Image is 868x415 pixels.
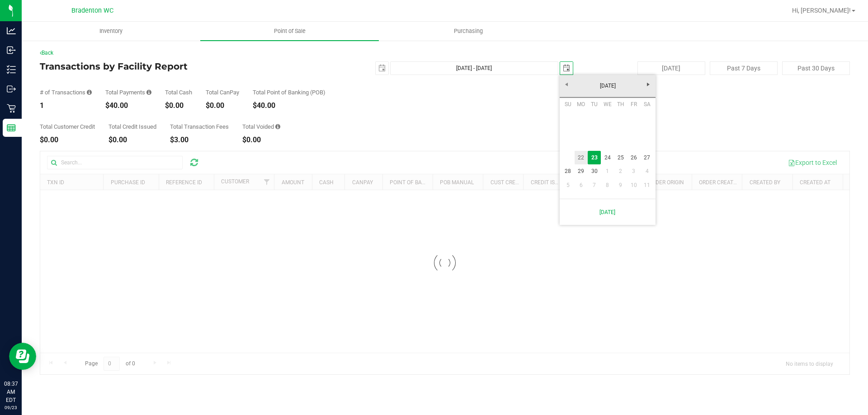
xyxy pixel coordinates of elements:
[614,98,627,111] th: Thursday
[40,50,53,56] a: Back
[601,98,614,111] th: Wednesday
[4,380,18,404] p: 08:37 AM EDT
[627,164,640,178] a: 3
[87,27,135,35] span: Inventory
[588,164,601,178] a: 30
[242,136,280,144] div: $0.00
[170,136,229,144] div: $3.00
[22,22,200,41] a: Inventory
[561,178,575,192] a: 5
[206,89,239,95] div: Total CanPay
[442,27,495,35] span: Purchasing
[641,164,654,178] a: 4
[792,7,851,14] span: Hi, [PERSON_NAME]!
[637,61,705,75] button: [DATE]
[7,123,16,132] inline-svg: Reports
[627,178,640,192] a: 10
[200,22,379,41] a: Point of Sale
[7,84,16,93] inline-svg: Outbound
[575,151,588,165] a: 22
[71,7,113,14] span: Bradenton WC
[627,151,640,165] a: 26
[4,404,18,411] p: 09/23
[379,22,557,41] a: Purchasing
[710,61,778,75] button: Past 7 Days
[614,178,627,192] a: 9
[575,98,588,111] th: Monday
[782,61,850,75] button: Past 30 Days
[253,102,325,109] div: $40.00
[7,65,16,74] inline-svg: Inventory
[165,102,192,109] div: $0.00
[565,203,651,221] a: [DATE]
[242,124,280,130] div: Total Voided
[641,98,654,111] th: Saturday
[627,98,640,111] th: Friday
[9,343,36,370] iframe: Resource center
[642,77,656,91] a: Next
[588,151,601,165] td: Current focused date is Tuesday, September 23, 2025
[40,102,92,109] div: 1
[614,151,627,165] a: 25
[575,164,588,178] a: 29
[87,89,92,95] i: Count of all successful payment transactions, possibly including voids, refunds, and cash-back fr...
[376,62,388,75] span: select
[561,98,575,111] th: Sunday
[601,164,614,178] a: 1
[588,151,601,165] a: 23
[588,178,601,192] a: 7
[105,102,151,109] div: $40.00
[165,89,192,95] div: Total Cash
[7,46,16,55] inline-svg: Inbound
[575,178,588,192] a: 6
[641,151,654,165] a: 27
[561,164,575,178] a: 28
[105,89,151,95] div: Total Payments
[559,79,656,93] a: [DATE]
[7,26,16,35] inline-svg: Analytics
[170,124,229,130] div: Total Transaction Fees
[40,61,310,71] h4: Transactions by Facility Report
[588,98,601,111] th: Tuesday
[275,124,280,130] i: Sum of all voided payment transaction amounts, excluding tips and transaction fees.
[108,124,156,130] div: Total Credit Issued
[614,164,627,178] a: 2
[7,104,16,113] inline-svg: Retail
[641,178,654,192] a: 11
[40,136,95,144] div: $0.00
[40,124,95,130] div: Total Customer Credit
[40,89,92,95] div: # of Transactions
[206,102,239,109] div: $0.00
[146,89,151,95] i: Sum of all successful, non-voided payment transaction amounts, excluding tips and transaction fees.
[601,178,614,192] a: 8
[601,151,614,165] a: 24
[108,136,156,144] div: $0.00
[262,27,318,35] span: Point of Sale
[560,62,573,75] span: select
[253,89,325,95] div: Total Point of Banking (POB)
